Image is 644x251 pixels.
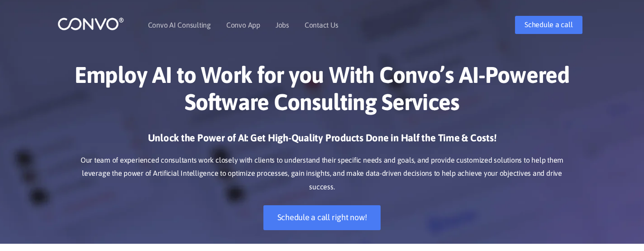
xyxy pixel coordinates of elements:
img: logo_1.png [57,17,124,31]
h1: Employ AI to Work for you With Convo’s AI-Powered Software Consulting Services [71,61,573,122]
a: Jobs [276,21,289,29]
a: Schedule a call [515,16,582,34]
p: Our team of experienced consultants work closely with clients to understand their specific needs ... [71,154,573,194]
h3: Unlock the Power of AI: Get High-Quality Products Done in Half the Time & Costs! [71,131,573,151]
a: Convo App [226,21,260,29]
a: Convo AI Consulting [148,21,211,29]
a: Schedule a call right now! [263,205,381,230]
a: Contact Us [305,21,339,29]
